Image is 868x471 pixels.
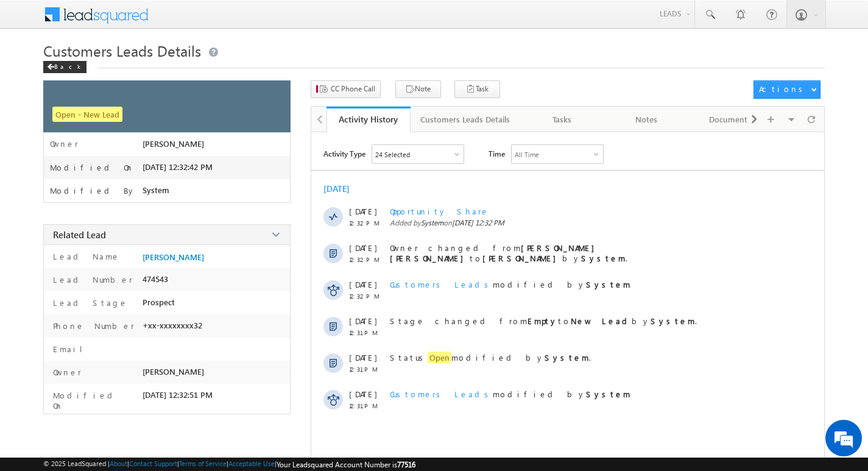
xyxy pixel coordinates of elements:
span: [DATE] 12:32:42 PM [143,162,213,172]
span: [PERSON_NAME] [143,367,204,377]
span: System [421,218,443,227]
span: Prospect [143,297,175,307]
label: Owner [50,367,82,377]
strong: System [586,389,630,399]
strong: [PERSON_NAME] [PERSON_NAME] [390,243,601,263]
span: +xx-xxxxxxxx32 [143,320,202,330]
span: [DATE] [349,352,376,363]
label: Owner [50,139,79,149]
span: 12:32 PM [349,292,386,300]
span: Time [489,144,505,163]
span: [DATE] [349,206,376,216]
span: [DATE] 12:32 PM [452,218,504,227]
span: © 2025 LeadSquared | | | | | [43,459,415,469]
span: [DATE] [349,389,376,399]
div: Activity History [336,113,401,125]
strong: System [651,316,695,326]
span: Owner changed from to by . [390,243,627,263]
a: Documents [689,107,773,132]
label: Lead Stage [50,297,128,308]
a: Terms of Service [179,459,227,467]
span: Activity Type [323,144,365,163]
div: Documents [699,112,762,127]
a: Notes [605,107,689,132]
div: Back [43,61,86,73]
label: Email [50,344,92,354]
label: Phone Number [50,320,135,331]
span: [PERSON_NAME] [143,139,204,149]
label: Modified On [50,163,134,172]
span: modified by [390,279,630,289]
span: Stage changed from to by . [390,316,697,326]
span: [DATE] [349,316,376,326]
span: 474543 [143,274,168,284]
span: Your Leadsquared Account Number is [277,460,415,469]
span: Added by on [390,218,791,227]
button: Task [454,80,500,98]
span: [DATE] [349,279,376,289]
strong: System [545,352,589,363]
span: System [143,185,169,195]
span: Customers Leads [390,279,493,289]
span: [DATE] [349,243,376,253]
div: Tasks [531,112,594,127]
a: Tasks [521,107,605,132]
label: Lead Number [50,274,133,285]
span: 12:32 PM [349,219,386,227]
span: [DATE] 12:32:51 PM [143,390,213,400]
a: Contact Support [129,459,177,467]
div: Customers Leads Details [420,112,510,127]
label: Lead Name [50,251,120,261]
div: Actions [759,83,807,94]
span: 12:31 PM [349,329,386,336]
strong: System [581,253,626,263]
a: [PERSON_NAME] [143,252,204,262]
button: Note [395,80,441,98]
span: 12:31 PM [349,402,386,409]
strong: New Lead [571,316,632,326]
span: 12:32 PM [349,256,386,263]
a: Activity History [326,107,411,132]
div: 24 Selected [375,151,410,158]
label: Modified On [50,390,136,411]
strong: [PERSON_NAME] [482,253,562,263]
span: Customers Leads [390,389,493,399]
button: CC Phone Call [311,80,381,98]
a: Acceptable Use [228,459,275,467]
strong: System [586,279,630,289]
a: About [110,459,127,467]
span: modified by [390,389,630,399]
div: All Time [515,151,539,158]
div: Notes [615,112,678,127]
a: Customers Leads Details [411,107,521,132]
span: Customers Leads Details [43,41,201,60]
span: 77516 [397,460,415,469]
div: [DATE] [323,183,363,194]
span: CC Phone Call [331,83,375,94]
span: Related Lead [53,228,106,241]
button: Actions [753,80,820,99]
span: 12:31 PM [349,366,386,373]
span: Open - New Lead [52,107,122,122]
label: Modified By [50,186,136,196]
span: Status modified by . [390,352,591,363]
strong: Empty [528,316,558,326]
span: Open [428,352,451,363]
span: Opportunity Share [390,206,489,216]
